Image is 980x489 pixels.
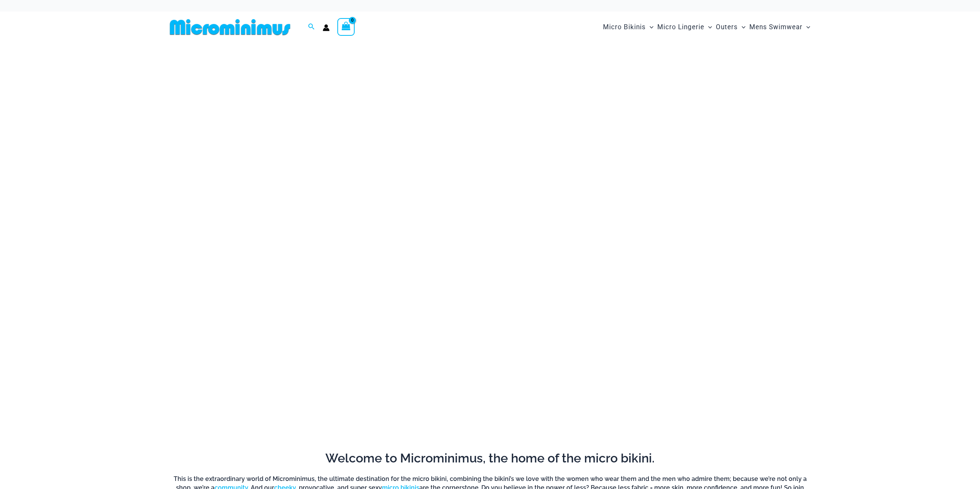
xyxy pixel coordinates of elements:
span: Outers [716,17,738,37]
h2: Welcome to Microminimus, the home of the micro bikini. [173,450,808,466]
a: Micro BikinisMenu ToggleMenu Toggle [601,15,655,39]
a: View Shopping Cart, empty [337,18,355,36]
a: Micro LingerieMenu ToggleMenu Toggle [655,15,714,39]
span: Menu Toggle [802,17,810,37]
span: Micro Bikinis [603,17,646,37]
span: Menu Toggle [738,17,745,37]
img: MM SHOP LOGO FLAT [167,18,293,36]
a: Mens SwimwearMenu ToggleMenu Toggle [747,15,812,39]
span: Menu Toggle [646,17,653,37]
nav: Site Navigation [600,14,814,40]
span: Micro Lingerie [657,17,704,37]
span: Mens Swimwear [749,17,802,37]
a: OutersMenu ToggleMenu Toggle [714,15,747,39]
a: Search icon link [308,22,315,32]
a: Account icon link [323,24,330,31]
span: Menu Toggle [704,17,712,37]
